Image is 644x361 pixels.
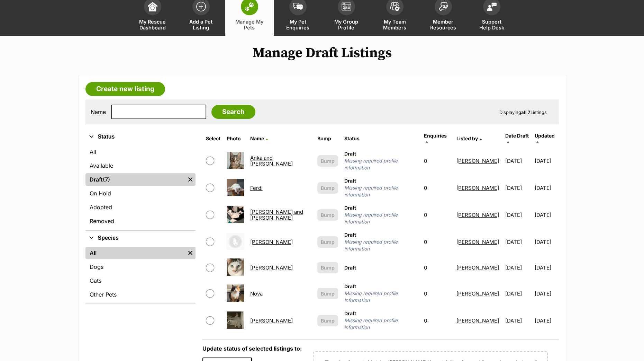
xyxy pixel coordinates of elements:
[85,146,196,158] a: All
[321,184,335,192] span: Bump
[315,130,341,147] th: Bump
[344,157,418,171] span: Missing required profile information
[250,239,293,245] a: [PERSON_NAME]
[85,82,165,96] a: Create new listing
[344,317,418,331] span: Missing required profile information
[421,280,453,307] td: 0
[502,229,534,255] td: [DATE]
[317,315,338,326] button: Bump
[344,265,356,271] span: Draft
[224,130,247,147] th: Photo
[91,109,106,115] label: Name
[535,307,558,334] td: [DATE]
[502,280,534,307] td: [DATE]
[535,133,555,144] a: Updated
[344,238,418,252] span: Missing required profile information
[502,202,534,228] td: [DATE]
[185,247,196,259] a: Remove filter
[85,187,196,200] a: On Hold
[331,19,362,30] span: My Group Profile
[342,2,351,11] img: group-profile-icon-3fa3cf56718a62981997c0bc7e787c4b2cf8bcc04b72c1350f741eb67cf2f40e.svg
[456,135,478,141] span: Listed by
[203,130,223,147] th: Select
[317,155,338,167] button: Bump
[424,133,447,144] a: Enquiries
[476,19,507,30] span: Support Help Desk
[137,19,168,30] span: My Rescue Dashboard
[85,132,196,141] button: Status
[250,290,263,297] a: Nova
[421,202,453,228] td: 0
[185,19,217,30] span: Add a Pet Listing
[456,264,499,271] a: [PERSON_NAME]
[85,215,196,227] a: Removed
[250,155,293,167] a: Anka and [PERSON_NAME]
[456,185,499,191] a: [PERSON_NAME]
[421,148,453,174] td: 0
[85,173,185,186] a: Draft
[293,3,303,10] img: pet-enquiries-icon-7e3ad2cf08bfb03b45e93fb7055b45f3efa6380592205ae92323e6603595dc1f.svg
[321,290,335,297] span: Bump
[535,280,558,307] td: [DATE]
[211,105,255,119] input: Search
[499,109,547,115] span: Displaying Listings
[421,229,453,255] td: 0
[421,175,453,201] td: 0
[250,135,268,141] a: Name
[321,317,335,324] span: Bump
[344,232,356,238] span: Draft
[344,211,418,225] span: Missing required profile information
[535,256,558,280] td: [DATE]
[502,256,534,280] td: [DATE]
[505,133,529,144] a: Date Draft
[535,175,558,201] td: [DATE]
[317,209,338,221] button: Bump
[456,317,499,324] a: [PERSON_NAME]
[85,159,196,172] a: Available
[487,2,497,11] img: help-desk-icon-fdf02630f3aa405de69fd3d07c3f3aa587a6932b1a1747fa1d2bba05be0121f9.svg
[344,290,418,304] span: Missing required profile information
[424,133,447,139] span: translation missing: en.admin.listings.index.attributes.enquiries
[502,148,534,174] td: [DATE]
[390,2,400,11] img: team-members-icon-5396bd8760b3fe7c0b43da4ab00e1e3bb1a5d9ba89233759b79545d2d3fc5d0d.svg
[196,2,206,11] img: add-pet-listing-icon-0afa8454b4691262ce3f59096e99ab1cd57d4a30225e0717b998d2c9b9846f56.svg
[535,148,558,174] td: [DATE]
[148,2,157,11] img: dashboard-icon-eb2f2d2d3e046f16d808141f083e7271f6b2e854fb5c12c21221c1fb7104beca.svg
[85,288,196,301] a: Other Pets
[344,184,418,198] span: Missing required profile information
[535,229,558,255] td: [DATE]
[317,288,338,299] button: Bump
[85,261,196,273] a: Dogs
[250,209,303,221] a: [PERSON_NAME] and [PERSON_NAME]
[250,264,293,271] a: [PERSON_NAME]
[505,133,529,139] span: translation missing: en.admin.listings.index.attributes.date_draft
[502,175,534,201] td: [DATE]
[456,158,499,164] a: [PERSON_NAME]
[456,290,499,297] a: [PERSON_NAME]
[379,19,410,30] span: My Team Members
[344,178,356,184] span: Draft
[344,283,356,289] span: Draft
[421,256,453,280] td: 0
[85,247,185,259] a: All
[321,238,335,246] span: Bump
[282,19,314,30] span: My Pet Enquiries
[250,317,293,324] a: [PERSON_NAME]
[438,2,448,11] img: member-resources-icon-8e73f808a243e03378d46382f2149f9095a855e16c252ad45f914b54edf8863c.svg
[317,182,338,194] button: Bump
[202,345,302,352] label: Update status of selected listings to:
[227,311,244,329] img: Rupert
[344,151,356,157] span: Draft
[317,262,338,273] button: Bump
[535,133,555,139] span: Updated
[344,205,356,211] span: Draft
[321,264,335,271] span: Bump
[344,310,356,316] span: Draft
[85,234,196,243] button: Species
[234,19,265,30] span: Manage My Pets
[85,274,196,287] a: Cats
[428,19,459,30] span: Member Resources
[456,212,499,218] a: [PERSON_NAME]
[250,135,264,141] span: Name
[421,307,453,334] td: 0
